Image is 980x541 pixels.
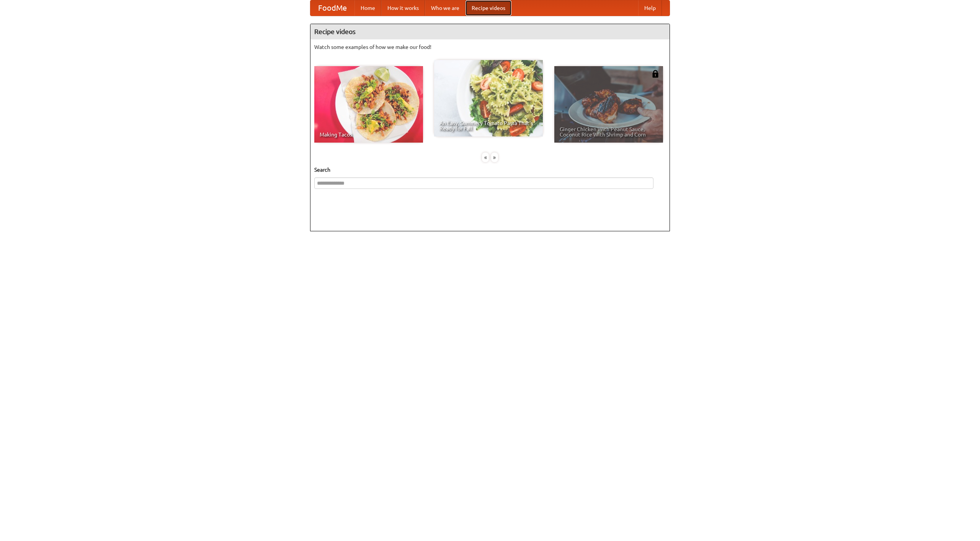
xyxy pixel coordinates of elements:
div: « [482,153,489,162]
div: » [491,153,498,162]
a: Recipe videos [465,0,511,16]
h4: Recipe videos [310,24,670,39]
a: FoodMe [310,0,354,16]
a: Home [354,0,381,16]
img: 483408.png [652,70,659,78]
a: Who we are [425,0,465,16]
span: Making Tacos [320,132,418,137]
span: An Easy, Summery Tomato Pasta That's Ready for Fall [439,120,537,131]
a: Help [638,0,662,16]
a: Making Tacos [314,66,423,143]
a: How it works [381,0,425,16]
h5: Search [314,166,666,174]
a: An Easy, Summery Tomato Pasta That's Ready for Fall [434,60,543,136]
p: Watch some examples of how we make our food! [314,43,666,51]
